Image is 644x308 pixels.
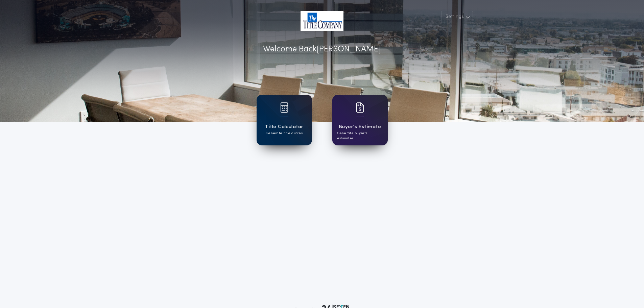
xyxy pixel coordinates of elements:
p: Generate buyer's estimates [337,131,383,141]
p: Generate title quotes [266,131,303,136]
a: card iconTitle CalculatorGenerate title quotes [257,95,312,145]
img: card icon [280,102,288,113]
h1: Title Calculator [265,123,303,131]
a: card iconBuyer's EstimateGenerate buyer's estimates [332,95,388,145]
button: Settings [441,11,473,23]
p: Welcome Back [PERSON_NAME] [263,43,381,55]
img: account-logo [301,11,343,31]
img: card icon [356,102,364,113]
h1: Buyer's Estimate [339,123,381,131]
